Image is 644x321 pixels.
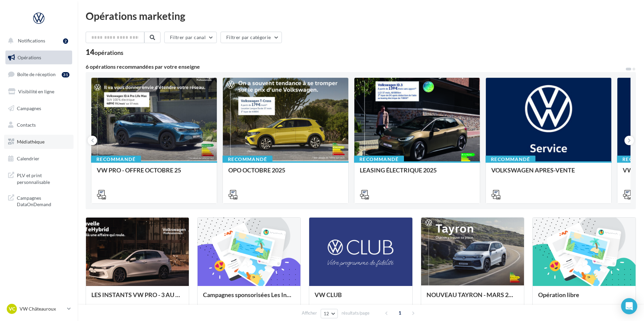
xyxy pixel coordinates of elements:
[91,156,141,163] div: Recommandé
[4,168,74,188] a: PLV et print personnalisable
[354,156,404,163] div: Recommandé
[394,308,405,318] span: 1
[94,50,123,56] div: opérations
[9,306,15,312] span: VC
[221,32,282,43] button: Filtrer par catégorie
[4,51,74,65] a: Opérations
[228,167,343,180] div: OPO OCTOBRE 2025
[62,72,69,77] div: 31
[4,152,74,166] a: Calendrier
[17,156,39,161] span: Calendrier
[17,105,41,111] span: Campagnes
[17,171,69,185] span: PLV et print personnalisable
[4,118,74,132] a: Contacts
[302,310,317,316] span: Afficher
[4,191,74,211] a: Campagnes DataOnDemand
[18,38,45,43] span: Notifications
[538,291,630,305] div: Opération libre
[342,310,370,316] span: résultats/page
[360,167,474,180] div: LEASING ÉLECTRIQUE 2025
[86,11,636,21] div: Opérations marketing
[86,49,123,56] div: 14
[4,135,74,149] a: Médiathèque
[164,32,217,43] button: Filtrer par canal
[491,167,606,180] div: VOLKSWAGEN APRES-VENTE
[18,89,54,94] span: Visibilité en ligne
[315,291,407,305] div: VW CLUB
[18,55,41,60] span: Opérations
[4,101,74,116] a: Campagnes
[4,85,74,99] a: Visibilité en ligne
[17,139,45,145] span: Médiathèque
[223,156,272,163] div: Recommandé
[486,156,535,163] div: Recommandé
[86,64,625,69] div: 6 opérations recommandées par votre enseigne
[4,34,71,48] button: Notifications 2
[20,306,64,312] p: VW Châteauroux
[91,291,183,305] div: LES INSTANTS VW PRO - 3 AU [DATE]
[97,167,211,180] div: VW PRO - OFFRE OCTOBRE 25
[621,298,637,314] div: Open Intercom Messenger
[4,67,74,82] a: Boîte de réception31
[324,311,329,316] span: 12
[17,122,36,128] span: Contacts
[5,302,72,315] a: VC VW Châteauroux
[321,309,338,318] button: 12
[427,291,519,305] div: NOUVEAU TAYRON - MARS 2025
[203,291,295,305] div: Campagnes sponsorisées Les Instants VW Octobre
[17,193,69,208] span: Campagnes DataOnDemand
[17,71,56,77] span: Boîte de réception
[63,38,68,44] div: 2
